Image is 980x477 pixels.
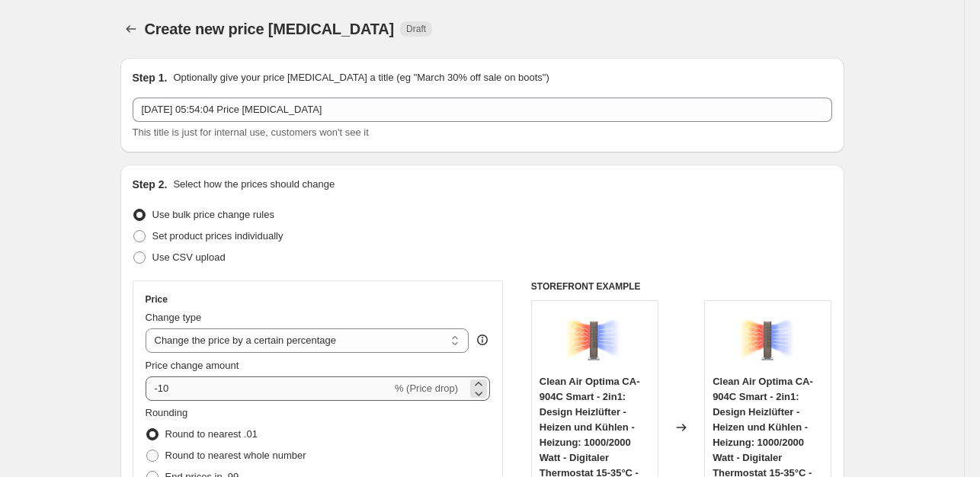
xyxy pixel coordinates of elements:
span: This title is just for internal use, customers won't see it [133,126,369,138]
span: Round to nearest .01 [165,428,258,440]
span: Use CSV upload [152,251,226,263]
p: Select how the prices should change [173,177,335,192]
div: help [475,332,490,347]
span: Use bulk price change rules [152,209,274,220]
span: Set product prices individually [152,230,283,242]
input: -15 [146,376,392,401]
h6: STOREFRONT EXAMPLE [531,280,832,293]
button: Price change jobs [120,18,142,40]
span: % (Price drop) [395,383,458,394]
h3: Price [146,293,168,306]
img: 51YidrI4ORL_80x.jpg [564,309,625,370]
span: Price change amount [146,360,239,371]
span: Change type [146,312,202,323]
span: Rounding [146,407,188,418]
span: Create new price [MEDICAL_DATA] [145,21,395,37]
span: Draft [406,23,426,35]
h2: Step 2. [133,177,168,192]
span: Round to nearest whole number [165,450,306,461]
input: 30% off holiday sale [133,98,832,122]
p: Optionally give your price [MEDICAL_DATA] a title (eg "March 30% off sale on boots") [173,70,549,85]
h2: Step 1. [133,70,168,85]
img: 51YidrI4ORL_80x.jpg [738,309,799,370]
